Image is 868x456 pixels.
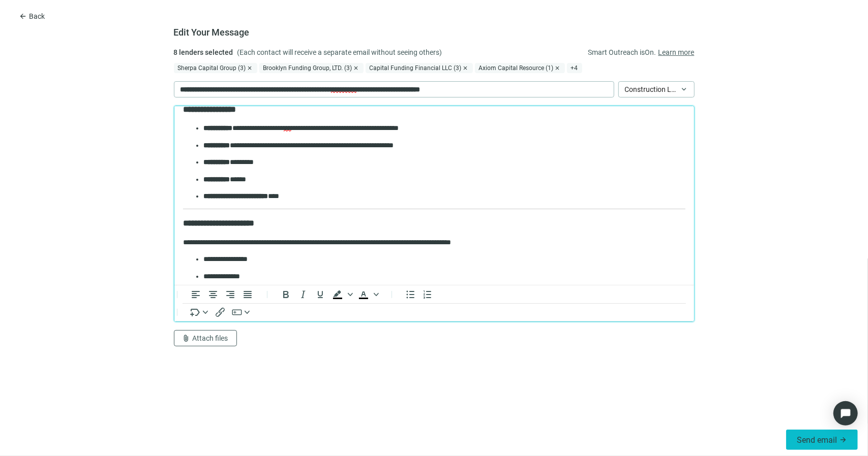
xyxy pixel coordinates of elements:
span: + 4 [567,63,582,73]
span: close [247,65,253,71]
button: Italic [294,288,312,301]
iframe: Rich Text Area [174,106,694,285]
button: attach_fileAttach files [174,330,237,346]
button: Justify [239,288,256,301]
div: Sherpa Capital Group (3) [174,63,257,73]
span: Attach files [193,334,228,342]
div: Text color Black [355,288,380,301]
span: Back [29,12,45,20]
div: Open Intercom Messenger [833,401,858,426]
button: Underline [312,288,329,301]
span: close [555,65,561,71]
button: Align right [222,288,239,301]
div: Brooklyn Funding Group, LTD. (3) [259,63,364,73]
button: Send emailarrow_forward [786,430,858,450]
button: Insert merge tag [187,306,212,318]
span: Smart Outreach is On . [588,47,656,57]
button: Align left [187,288,204,301]
span: close [353,65,360,71]
button: Bullet list [402,288,419,301]
span: close [463,65,469,71]
span: attach_file [183,334,191,342]
button: Bold [277,288,294,301]
button: arrow_backBack [10,8,53,24]
span: Construction Loan/Rehab/Fix&Flip Request [625,82,688,97]
button: Insert/edit link [212,306,229,318]
div: Background color Black [329,288,354,301]
span: arrow_back [19,12,27,20]
div: Axiom Capital Resource (1) [475,63,565,73]
span: (Each contact will receive a separate email without seeing others) [237,47,442,57]
button: Numbered list [419,288,436,301]
a: Learn more [659,47,695,58]
div: Capital Funding Financial LLC (3) [366,63,473,73]
h1: Edit Your Message [174,26,250,39]
span: arrow_forward [839,436,847,444]
span: 8 lenders selected [174,47,233,57]
span: Send email [797,435,837,445]
button: Align center [204,288,222,301]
